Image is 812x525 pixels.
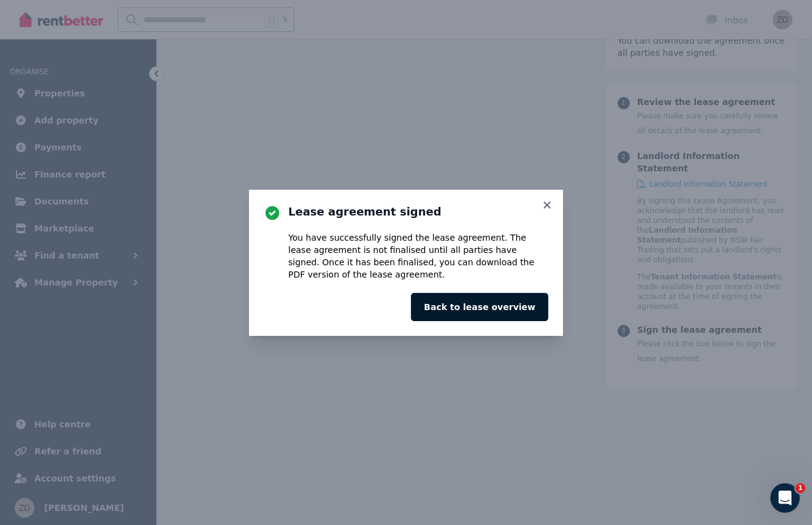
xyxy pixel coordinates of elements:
[411,293,548,321] button: Back to lease overview
[288,204,548,219] h3: Lease agreement signed
[770,483,800,513] iframe: Intercom live chat
[795,483,805,493] span: 1
[288,245,517,267] span: not finalised until all parties have signed
[288,231,548,281] div: You have successfully signed the lease agreement. The lease agreement is . Once it has been final...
